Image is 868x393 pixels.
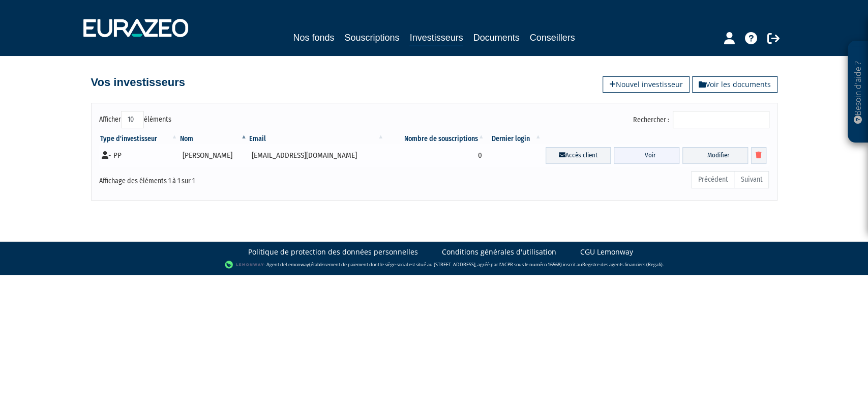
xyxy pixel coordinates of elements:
select: Afficheréléments [121,111,144,128]
img: logo-lemonway.png [225,260,264,270]
td: [EMAIL_ADDRESS][DOMAIN_NAME] [248,144,385,167]
img: 1732889491-logotype_eurazeo_blanc_rvb.png [83,19,188,37]
a: Conditions générales d'utilisation [442,247,556,257]
th: Dernier login : activer pour trier la colonne par ordre croissant [486,134,543,144]
div: Affichage des éléments 1 à 1 sur 1 [99,170,370,186]
a: Modifier [682,147,748,164]
th: Nom : activer pour trier la colonne par ordre d&eacute;croissant [179,134,248,144]
input: Rechercher : [673,111,769,128]
a: CGU Lemonway [580,247,633,257]
a: Politique de protection des données personnelles [248,247,418,257]
a: Accès client [546,147,611,164]
th: Type d'investisseur : activer pour trier la colonne par ordre croissant [99,134,179,144]
label: Rechercher : [633,111,769,128]
a: Voir les documents [692,76,777,93]
label: Afficher éléments [99,111,171,128]
a: Supprimer [751,147,766,164]
p: Besoin d'aide ? [852,46,864,138]
a: Voir [614,147,679,164]
a: Nos fonds [293,31,334,45]
div: - Agent de (établissement de paiement dont le siège social est situé au [STREET_ADDRESS], agréé p... [10,260,858,270]
a: Lemonway [286,261,309,267]
a: Souscriptions [344,31,399,45]
td: [PERSON_NAME] [179,144,248,167]
a: Registre des agents financiers (Regafi) [582,261,663,267]
a: Nouvel investisseur [603,76,690,93]
td: - PP [99,144,179,167]
a: Investisseurs [409,31,463,46]
a: Conseillers [530,31,575,45]
th: &nbsp; [543,134,769,144]
th: Nombre de souscriptions : activer pour trier la colonne par ordre croissant [385,134,485,144]
td: 0 [385,144,485,167]
th: Email : activer pour trier la colonne par ordre croissant [248,134,385,144]
a: Documents [473,31,520,45]
h4: Vos investisseurs [91,76,185,89]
